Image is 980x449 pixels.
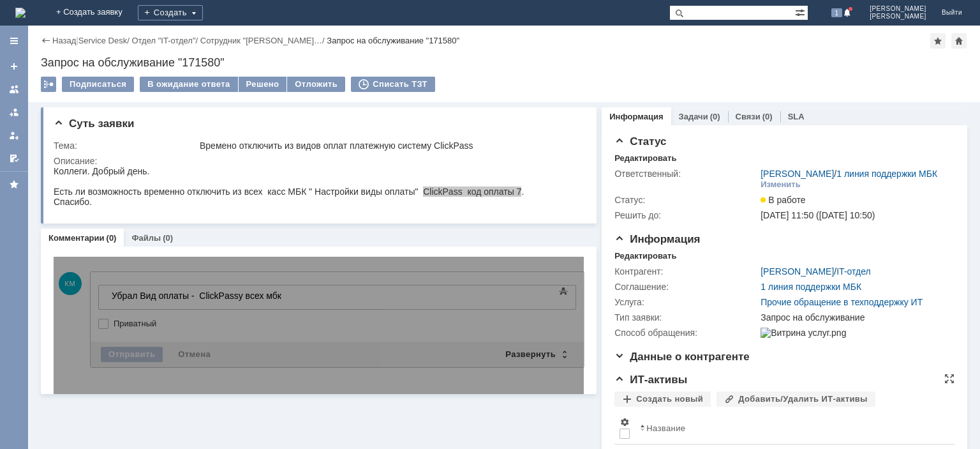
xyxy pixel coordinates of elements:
div: Контрагент: [614,266,758,277]
a: Файлы [131,233,161,243]
div: Описание: [54,156,581,166]
div: (0) [163,233,173,243]
div: (0) [762,112,773,121]
a: Связи [736,112,761,121]
span: 1 [831,8,843,17]
div: | [76,35,78,45]
a: 1 линия поддержки МБК [761,282,861,292]
span: Информация [614,233,700,245]
a: [PERSON_NAME] [761,169,834,179]
div: Соглашение: [614,282,758,292]
a: Задачи [679,112,708,121]
a: Создать заявку [4,56,24,77]
div: Убрал Вид оплаты - ClickPass у всех мбк [5,5,186,15]
div: Решить до: [614,210,758,220]
span: Расширенный поиск [795,6,808,18]
div: / [131,36,200,45]
div: Способ обращения: [614,328,758,338]
span: Настройки [620,417,630,427]
a: Назад [52,36,76,45]
div: Тип заявки: [614,312,758,323]
div: Изменить [761,179,801,190]
div: Запрос на обслуживание "171580" [327,36,459,45]
div: Времено отключить из видов оплат платежную систему ClickPass [200,141,579,151]
span: [DATE] 11:50 ([DATE] 10:50) [761,210,875,220]
a: Мои заявки [4,125,24,146]
a: SLA [788,112,805,121]
div: Редактировать [614,251,676,261]
div: / [200,36,327,45]
div: Ответственный: [614,169,758,179]
span: Статус [614,135,666,148]
div: Сделать домашней страницей [951,33,967,49]
a: [PERSON_NAME] [761,266,834,277]
a: Заявки в моей ответственности [4,102,24,123]
div: / [761,266,870,277]
a: Прочие обращение в техподдержку ИТ [761,297,923,307]
span: В работе [761,195,805,205]
div: Услуга: [614,297,758,307]
a: Service Desk [78,36,128,45]
a: IT-отдел [836,266,870,277]
div: На всю страницу [944,374,954,384]
span: Данные о контрагенте [614,351,750,363]
div: Редактировать [614,153,676,164]
a: Перейти на домашнюю страницу [15,8,26,18]
a: Комментарии [48,233,105,243]
a: Сотрудник "[PERSON_NAME]… [200,36,322,45]
div: Работа с массовостью [41,77,56,92]
div: (0) [107,233,117,243]
div: Добавить в избранное [930,33,946,49]
div: (0) [710,112,720,121]
div: Тема: [54,141,197,151]
img: logo [15,8,26,18]
div: Запрос на обслуживание "171580" [41,56,967,69]
a: Заявки на командах [4,79,24,100]
th: Название [635,412,944,445]
a: Отдел "IT-отдел" [131,36,195,45]
span: Суть заявки [54,118,134,130]
span: [PERSON_NAME] [870,13,926,20]
img: Витрина услуг.png [761,328,846,338]
div: Название [646,423,685,433]
div: Создать [138,5,203,20]
span: ИТ-активы [614,374,687,386]
div: / [761,169,937,179]
div: Запрос на обслуживание [761,312,948,323]
div: Статус: [614,195,758,205]
a: Информация [609,112,663,121]
a: 1 линия поддержки МБК [836,169,937,179]
a: Мои согласования [4,148,24,169]
div: / [78,36,132,45]
span: [PERSON_NAME] [870,5,926,13]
